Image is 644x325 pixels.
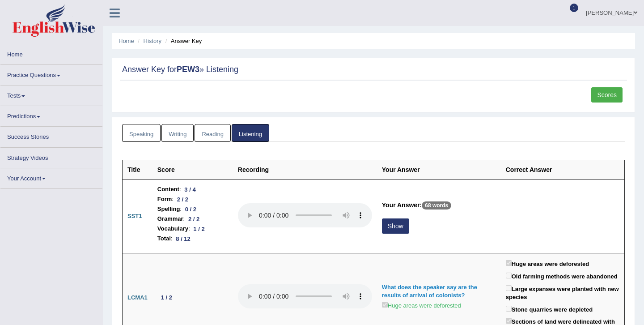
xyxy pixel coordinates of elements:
[122,124,161,142] a: Speaking
[122,65,625,74] h2: Answer Key for » Listening
[127,294,148,301] b: LCMA1
[382,283,496,300] div: What does the speaker say are the results of arrival of colonists?
[161,124,194,142] a: Writing
[591,87,623,103] a: Scores
[0,106,102,124] a: Predictions
[182,205,200,214] div: 0 / 2
[382,218,409,234] button: Show
[422,201,451,210] p: 68 words
[195,124,230,142] a: Reading
[157,204,228,214] li: :
[0,86,102,103] a: Tests
[506,306,512,312] input: Stone quarries were depleted
[174,195,192,204] div: 2 / 2
[157,194,172,204] b: Form
[506,260,512,266] input: Huge areas were deforested
[173,234,194,244] div: 8 / 12
[506,258,589,269] label: Huge areas were deforested
[157,214,183,224] b: Grammar
[190,224,208,234] div: 1 / 2
[157,214,228,224] li: :
[157,224,228,234] li: :
[506,304,593,314] label: Stone quarries were depleted
[382,201,422,209] b: Your Answer:
[0,44,102,62] a: Home
[157,293,176,302] div: 1 / 2
[177,65,199,74] strong: PEW3
[233,160,377,180] th: Recording
[153,160,233,180] th: Score
[157,184,228,194] li: :
[506,285,512,291] input: Large expanses were planted with new species
[119,38,134,44] a: Home
[0,168,102,186] a: Your Account
[506,273,512,278] input: Old farming methods were abandoned
[377,160,501,180] th: Your Answer
[127,213,142,219] b: SST1
[157,194,228,204] li: :
[0,65,102,82] a: Practice Questions
[181,185,199,194] div: 3 / 4
[0,148,102,165] a: Strategy Videos
[232,124,269,142] a: Listening
[501,160,625,180] th: Correct Answer
[157,204,180,214] b: Spelling
[506,271,618,281] label: Old farming methods were abandoned
[157,234,171,244] b: Total
[185,214,203,224] div: 2 / 2
[157,224,188,234] b: Vocabulary
[0,127,102,144] a: Success Stories
[506,318,512,324] input: Sections of land were delineated with stones
[144,38,161,44] a: History
[570,4,579,12] span: 1
[157,184,179,194] b: Content
[123,160,153,180] th: Title
[382,300,461,310] label: Huge areas were deforested
[382,302,388,308] input: Huge areas were deforested
[157,234,228,244] li: :
[506,283,619,302] label: Large expanses were planted with new species
[163,37,202,45] li: Answer Key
